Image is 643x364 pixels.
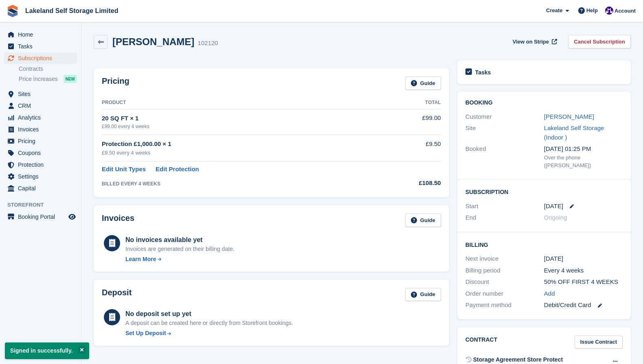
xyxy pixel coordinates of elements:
[544,124,604,141] a: Lakeland Self Storage (Indoor )
[544,214,567,221] span: Ongoing
[465,289,544,299] div: Order number
[544,301,623,310] div: Debit/Credit Card
[544,113,594,120] a: [PERSON_NAME]
[465,254,544,264] div: Next invoice
[102,149,378,157] div: £9.50 every 4 weeks
[125,329,166,338] div: Set Up Deposit
[544,277,623,287] div: 50% OFF FIRST 4 WEEKS
[378,135,441,161] td: £9.50
[465,112,544,122] div: Customer
[473,355,563,364] div: Storage Agreement Store Protect
[465,187,623,196] h2: Subscription
[18,147,67,159] span: Coupons
[544,202,563,211] time: 2025-08-27 23:00:00 UTC
[544,154,623,170] div: Over the phone ([PERSON_NAME])
[4,41,77,52] a: menu
[465,202,544,211] div: Start
[546,7,562,15] span: Create
[4,100,77,111] a: menu
[513,38,549,46] span: View on Stripe
[405,288,441,301] a: Guide
[198,39,218,48] div: 102120
[18,88,67,100] span: Sites
[102,165,146,174] a: Edit Unit Types
[586,7,598,15] span: Help
[125,255,235,264] a: Learn More
[544,289,555,299] a: Add
[465,277,544,287] div: Discount
[4,135,77,147] a: menu
[4,147,77,159] a: menu
[509,35,559,48] a: View on Stripe
[102,139,378,149] div: Protection £1,000.00 × 1
[102,123,378,130] div: £99.00 every 4 weeks
[67,212,77,222] a: Preview store
[4,159,77,170] a: menu
[156,165,199,174] a: Edit Protection
[4,52,77,64] a: menu
[102,76,129,90] h2: Pricing
[7,5,19,17] img: stora-icon-8386f47178a22dfd0bd8f6a31ec36ba5ce8667c1dd55bd0f319d3a0aa187defe.svg
[605,7,613,15] img: Nick Aynsley
[544,144,623,154] div: [DATE] 01:25 PM
[22,4,122,17] a: Lakeland Self Storage Limited
[4,88,77,100] a: menu
[125,255,156,264] div: Learn More
[614,7,636,15] span: Account
[112,36,194,47] h2: [PERSON_NAME]
[64,75,77,83] div: NEW
[18,135,67,147] span: Pricing
[4,29,77,40] a: menu
[125,309,293,319] div: No deposit set up yet
[544,266,623,275] div: Every 4 weeks
[18,112,67,123] span: Analytics
[18,29,67,40] span: Home
[125,329,293,338] a: Set Up Deposit
[19,65,77,73] a: Contracts
[18,100,67,111] span: CRM
[19,74,77,83] a: Price increases NEW
[102,288,132,301] h2: Deposit
[465,336,498,349] h2: Contract
[465,124,544,142] div: Site
[568,35,631,48] a: Cancel Subscription
[18,41,67,52] span: Tasks
[18,124,67,135] span: Invoices
[575,336,623,349] a: Issue Contract
[18,183,67,194] span: Capital
[19,75,58,83] span: Price increases
[18,52,67,64] span: Subscriptions
[465,213,544,222] div: End
[405,76,441,90] a: Guide
[378,179,441,188] div: £108.50
[125,319,293,327] p: A deposit can be created here or directly from Storefront bookings.
[102,180,378,187] div: BILLED EVERY 4 WEEKS
[18,171,67,182] span: Settings
[405,214,441,227] a: Guide
[4,124,77,135] a: menu
[4,112,77,123] a: menu
[4,211,77,222] a: menu
[544,254,623,264] div: [DATE]
[7,201,81,209] span: Storefront
[125,245,235,253] div: Invoices are generated on their billing date.
[465,144,544,170] div: Booked
[4,171,77,182] a: menu
[5,342,89,359] p: Signed in successfully.
[102,114,378,123] div: 20 SQ FT × 1
[475,69,491,76] h2: Tasks
[18,159,67,170] span: Protection
[465,301,544,310] div: Payment method
[465,266,544,275] div: Billing period
[4,183,77,194] a: menu
[102,96,378,109] th: Product
[378,109,441,135] td: £99.00
[102,214,134,227] h2: Invoices
[378,96,441,109] th: Total
[465,100,623,106] h2: Booking
[465,240,623,248] h2: Billing
[18,211,67,222] span: Booking Portal
[125,235,235,245] div: No invoices available yet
